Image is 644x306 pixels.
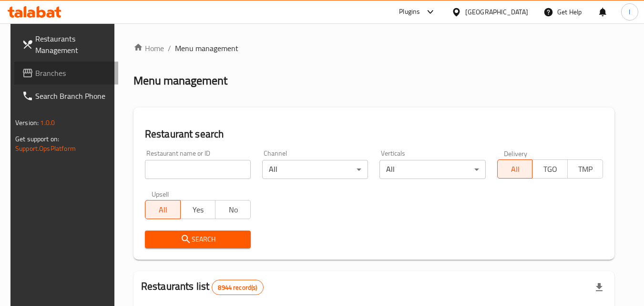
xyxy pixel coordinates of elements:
button: All [145,200,181,219]
div: Total records count [212,280,263,295]
span: 1.0.0 [40,116,55,129]
span: All [149,203,177,217]
li: / [168,42,171,54]
span: All [501,162,529,176]
span: Yes [184,203,212,217]
span: Menu management [175,42,238,54]
button: Yes [180,200,216,219]
span: Branches [35,67,111,79]
label: Upsell [152,190,169,197]
div: Plugins [399,6,420,18]
a: Support.OpsPlatform [15,142,76,155]
h2: Menu management [133,73,227,88]
div: All [262,160,368,179]
span: l [629,7,630,17]
a: Branches [14,62,118,84]
nav: breadcrumb [133,42,614,54]
h2: Restaurants list [141,279,264,295]
a: Restaurants Management [14,27,118,62]
a: Search Branch Phone [14,84,118,107]
div: Export file [588,276,611,299]
h2: Restaurant search [145,127,603,141]
button: All [497,159,533,179]
button: TGO [532,159,568,179]
button: Search [145,231,251,248]
div: All [379,160,485,179]
label: Delivery [504,150,528,157]
span: TMP [572,162,599,176]
button: TMP [567,159,603,179]
div: [GEOGRAPHIC_DATA] [465,7,528,17]
span: No [219,203,247,217]
button: No [215,200,251,219]
span: 8944 record(s) [212,283,263,292]
span: Get support on: [15,133,59,145]
span: Restaurants Management [35,33,111,56]
span: Search Branch Phone [35,90,111,102]
span: Search [153,233,243,245]
input: Search for restaurant name or ID.. [145,160,251,179]
a: Home [133,42,164,54]
span: Version: [15,116,39,129]
span: TGO [536,162,564,176]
